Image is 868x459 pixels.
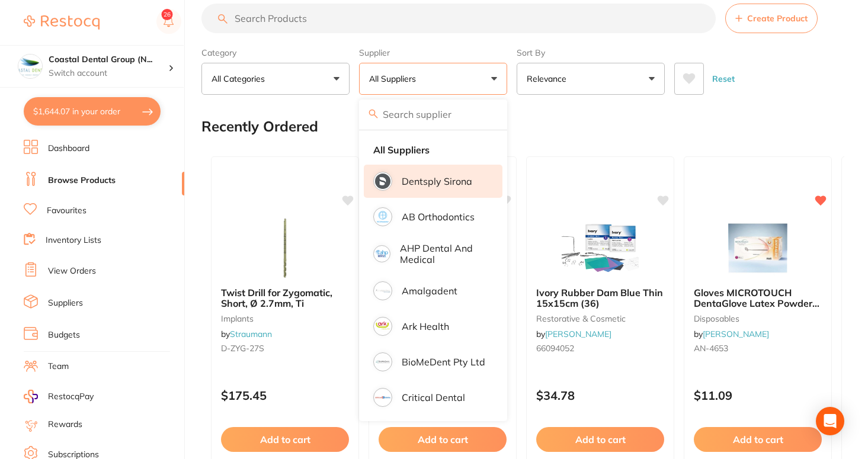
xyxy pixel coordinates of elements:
[221,344,349,353] small: D-ZYG-27S
[49,54,168,66] h4: Coastal Dental Group (Newcastle)
[402,176,472,187] p: Dentsply Sirona
[47,205,87,217] a: Favourites
[49,68,168,79] p: Switch account
[562,219,639,278] img: Ivory Rubber Dam Blue Thin 15x15cm (36)
[221,287,349,309] b: Twist Drill for Zygomatic, Short, Ø 2.7mm, Ti
[364,137,502,162] li: Clear selection
[527,73,571,85] p: Relevance
[400,243,486,265] p: AHP Dental and Medical
[402,321,449,332] p: Ark Health
[230,329,272,339] a: Straumann
[725,4,818,33] button: Create Product
[24,390,38,403] img: RestocqPay
[375,354,390,370] img: BioMeDent Pty Ltd
[536,314,664,323] small: restorative & cosmetic
[709,63,738,95] button: Reset
[246,219,324,278] img: Twist Drill for Zygomatic, Short, Ø 2.7mm, Ti
[694,389,822,402] p: $11.09
[375,247,389,261] img: AHP Dental and Medical
[402,285,457,296] p: Amalgadent
[694,427,822,452] button: Add to cart
[24,97,161,126] button: $1,644.07 in your order
[221,329,272,339] span: by
[48,175,116,187] a: Browse Products
[359,99,507,129] input: Search supplier
[536,329,611,339] span: by
[694,344,822,353] small: AN-4653
[212,73,270,85] p: All Categories
[48,419,82,431] a: Rewards
[719,219,796,278] img: Gloves MICROTOUCH DentaGlove Latex Powder Free Petite x 100
[359,47,507,58] label: Supplier
[517,47,665,58] label: Sort By
[373,145,430,155] strong: All Suppliers
[379,427,507,452] button: Add to cart
[46,235,101,246] a: Inventory Lists
[24,390,94,403] a: RestocqPay
[369,73,421,85] p: All Suppliers
[402,211,475,222] p: AB Orthodontics
[536,344,664,353] small: 66094052
[694,329,769,339] span: by
[375,209,390,224] img: AB Orthodontics
[48,265,96,277] a: View Orders
[816,407,844,435] div: Open Intercom Messenger
[402,357,485,367] p: BioMeDent Pty Ltd
[536,389,664,402] p: $34.78
[221,389,349,402] p: $175.45
[375,390,390,405] img: Critical Dental
[48,391,94,403] span: RestocqPay
[703,329,769,339] a: [PERSON_NAME]
[201,47,350,58] label: Category
[517,63,665,95] button: Relevance
[402,392,465,403] p: Critical Dental
[375,319,390,334] img: Ark Health
[545,329,611,339] a: [PERSON_NAME]
[48,143,89,155] a: Dashboard
[747,14,808,23] span: Create Product
[48,361,69,373] a: Team
[24,9,100,36] a: Restocq Logo
[18,54,42,78] img: Coastal Dental Group (Newcastle)
[694,287,822,309] b: Gloves MICROTOUCH DentaGlove Latex Powder Free Petite x 100
[359,63,507,95] button: All Suppliers
[536,427,664,452] button: Add to cart
[694,314,822,323] small: disposables
[375,174,390,189] img: Dentsply Sirona
[201,63,350,95] button: All Categories
[201,4,716,33] input: Search Products
[536,287,664,309] b: Ivory Rubber Dam Blue Thin 15x15cm (36)
[201,118,318,135] h2: Recently Ordered
[24,15,100,30] img: Restocq Logo
[221,314,349,323] small: implants
[48,297,83,309] a: Suppliers
[221,427,349,452] button: Add to cart
[375,283,390,298] img: Amalgadent
[48,329,80,341] a: Budgets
